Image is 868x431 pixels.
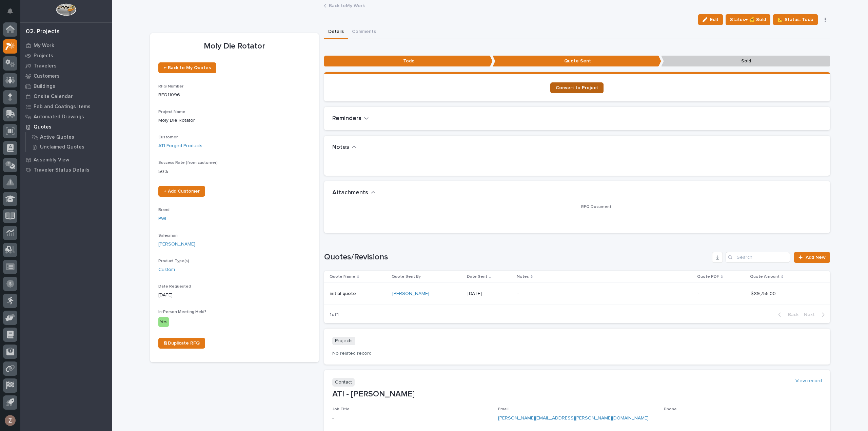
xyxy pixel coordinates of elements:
p: Travelers [34,63,57,69]
span: Phone [664,407,677,411]
p: Moly Die Rotator [158,117,311,124]
a: My Work [20,40,112,51]
span: Back [784,312,798,318]
p: [DATE] [158,292,311,299]
span: Add New [806,255,826,260]
p: Quote Amount [750,273,780,280]
a: ATI Forged Products [158,142,202,150]
button: Reminders [332,115,369,122]
span: Date Requested [158,285,191,289]
p: Projects [34,53,53,59]
span: Next [804,312,819,318]
button: Back [773,312,801,318]
button: Attachments [332,189,376,197]
p: Assembly View [34,157,69,163]
button: Notifications [3,4,17,18]
img: Workspace Logo [56,3,76,16]
p: 1 of 1 [324,307,344,323]
p: Notes [517,273,529,280]
button: users-avatar [3,413,17,428]
a: Assembly View [20,155,112,165]
p: $ 89,755.00 [751,290,777,297]
a: Active Quotes [26,132,112,142]
p: Quotes [34,124,52,130]
div: Notifications [8,8,17,19]
a: ← Back to My Quotes [158,62,216,73]
a: + Add Customer [158,186,205,197]
p: Customers [34,73,60,79]
span: RFQ Document [581,205,611,209]
h2: Notes [332,144,349,151]
p: Todo [324,56,493,67]
div: Yes [158,317,169,327]
button: 📐 Status: Todo [773,14,818,25]
span: Customer [158,135,178,139]
span: In-Person Meeting Held? [158,310,206,314]
p: - [517,291,636,297]
p: Fab and Coatings Items [34,104,91,110]
a: Projects [20,51,112,61]
h2: Attachments [332,189,368,197]
a: [PERSON_NAME][EMAIL_ADDRESS][PERSON_NAME][DOMAIN_NAME] [498,416,649,420]
span: Salesman [158,234,178,238]
tr: initial quoteinitial quote [PERSON_NAME] [DATE]--$ 89,755.00$ 89,755.00 [324,282,830,305]
a: Travelers [20,61,112,71]
a: Quotes [20,122,112,132]
p: - [581,212,822,219]
p: Sold [661,56,830,67]
span: Project Name [158,110,185,114]
span: Job Title [332,407,350,411]
div: 02. Projects [26,28,60,36]
a: Automated Drawings [20,112,112,122]
span: + Add Customer [164,189,200,194]
button: Comments [348,25,380,39]
span: ⎘ Duplicate RFQ [164,341,200,346]
a: Customers [20,71,112,81]
h1: Quotes/Revisions [324,252,710,262]
p: My Work [34,43,54,49]
p: No related record [332,351,822,356]
a: PWI [158,215,166,222]
a: Back toMy Work [329,1,365,9]
a: Traveler Status Details [20,165,112,175]
button: Status→ 💰 Sold [726,14,770,25]
span: Status→ 💰 Sold [730,16,766,24]
p: Date Sent [467,273,487,280]
span: RFQ Number [158,84,183,89]
p: Buildings [34,83,55,90]
button: Edit [698,14,723,25]
p: Quote Sent [493,56,661,67]
p: - [332,204,573,212]
p: - [698,291,745,297]
p: Quote Name [330,273,355,280]
p: Automated Drawings [34,114,84,120]
p: Active Quotes [40,134,74,140]
p: Unclaimed Quotes [40,144,84,150]
p: [DATE] [468,291,512,297]
p: Traveler Status Details [34,167,90,173]
span: Success Rate (from customer) [158,161,218,165]
a: [PERSON_NAME] [392,291,429,297]
p: RFQ11096 [158,92,311,99]
button: Notes [332,144,357,151]
span: Brand [158,208,170,212]
a: Unclaimed Quotes [26,142,112,152]
button: Next [801,312,830,318]
a: Convert to Project [550,82,604,93]
p: ATI - [PERSON_NAME] [332,389,822,399]
span: 📐 Status: Todo [777,16,813,24]
h2: Reminders [332,115,361,122]
a: Add New [794,252,830,263]
a: ⎘ Duplicate RFQ [158,338,205,349]
span: Email [498,407,509,411]
a: Buildings [20,81,112,91]
p: 50 % [158,168,311,175]
span: Convert to Project [556,85,598,90]
a: View record [795,378,822,384]
a: [PERSON_NAME] [158,241,195,248]
input: Search [726,252,790,263]
a: Fab and Coatings Items [20,101,112,112]
p: initial quote [330,290,357,297]
button: Details [324,25,348,39]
